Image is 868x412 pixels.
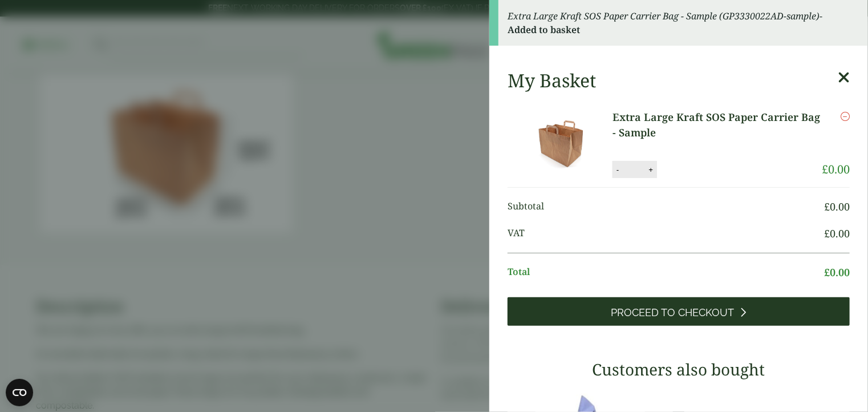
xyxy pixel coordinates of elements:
h2: My Basket [508,70,596,91]
span: Proceed to Checkout [611,306,735,319]
span: VAT [508,226,824,241]
bdi: 0.00 [824,200,850,213]
bdi: 0.00 [824,265,850,279]
bdi: 0.00 [822,161,850,177]
em: Extra Large Kraft SOS Paper Carrier Bag - Sample (GP3330022AD-sample) [508,10,820,22]
button: - [613,165,622,175]
button: + [645,165,656,175]
bdi: 0.00 [824,227,850,240]
strong: Added to basket [508,23,580,36]
a: Extra Large Kraft SOS Paper Carrier Bag - Sample [613,110,822,140]
span: Total [508,265,824,280]
span: £ [824,227,830,240]
span: Subtotal [508,199,824,215]
span: £ [824,265,830,279]
a: Proceed to Checkout [508,297,850,326]
h3: Customers also bought [508,360,850,379]
button: Open CMP widget [6,379,33,406]
span: £ [822,161,828,177]
a: Remove this item [841,110,850,123]
span: £ [824,200,830,213]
